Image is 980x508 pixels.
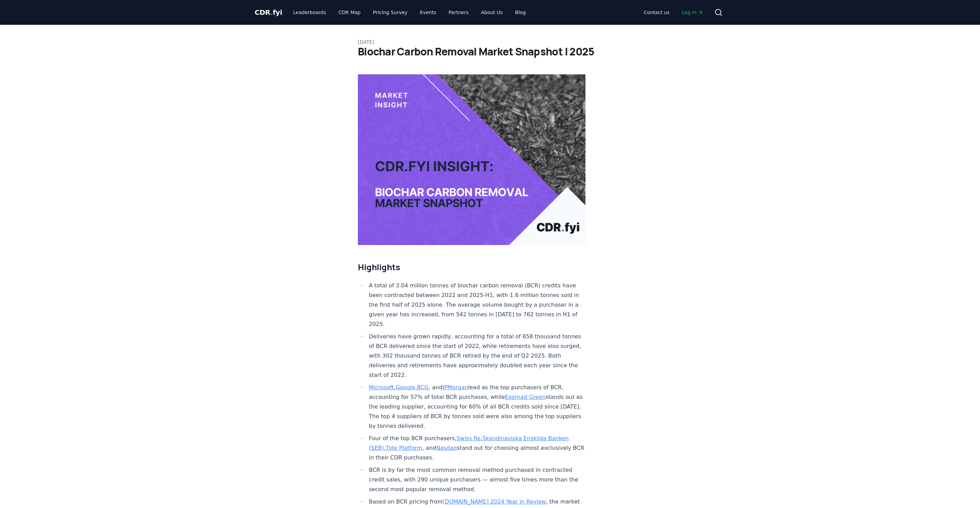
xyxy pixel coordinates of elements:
[414,6,441,19] a: Events
[358,39,622,45] p: [DATE]
[367,6,413,19] a: Pricing Survey
[270,8,273,17] span: .
[505,394,545,400] a: Exomad Green
[367,332,586,380] li: Deliveries have grown rapidly, accounting for a total of 658 thousand tonnes of BCR delivered sin...
[436,445,457,451] a: Nasdaq
[369,384,394,391] a: Microsoft
[682,9,703,16] span: Log in
[386,445,422,451] a: Tide Platform
[443,498,546,505] a: [DOMAIN_NAME] 2024 Year in Review
[367,434,586,463] li: Four of the top BCR purchasers, , , , and stand out for choosing almost exclusively BCR in their ...
[358,262,586,273] h2: Highlights
[367,465,586,494] li: BCR is by far the most common removal method purchased in contracted credit sales, with 290 uniqu...
[396,384,415,391] a: Google
[677,6,709,19] a: Log in
[288,6,531,19] nav: Main
[255,8,282,17] span: CDR fyi
[638,6,675,19] a: Contact us
[443,6,474,19] a: Partners
[367,383,586,431] li: , , , and lead as the top purchasers of BCR, accounting for 57% of total BCR purchases, while sta...
[638,6,709,19] nav: Main
[255,8,282,17] a: CDR.fyi
[457,435,481,442] a: Swiss Re
[367,281,586,329] li: A total of 3.04 million tonnes of biochar carbon removal (BCR) credits have been contracted betwe...
[358,45,622,58] h1: Biochar Carbon Removal Market Snapshot | 2025
[417,384,428,391] a: BCG
[443,384,468,391] a: JPMorgan
[358,74,586,245] img: blog post image
[333,6,366,19] a: CDR Map
[476,6,508,19] a: About Us
[288,6,332,19] a: Leaderboards
[510,6,531,19] a: Blog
